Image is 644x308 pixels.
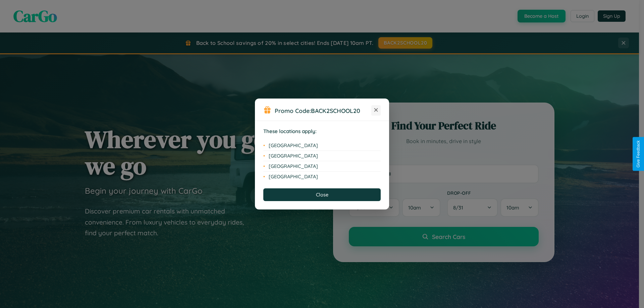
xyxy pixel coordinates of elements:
b: BACK2SCHOOL20 [311,107,360,114]
li: [GEOGRAPHIC_DATA] [263,140,381,151]
button: Close [263,188,381,201]
strong: These locations apply: [263,128,317,134]
li: [GEOGRAPHIC_DATA] [263,172,381,182]
h3: Promo Code: [275,107,371,114]
li: [GEOGRAPHIC_DATA] [263,151,381,161]
li: [GEOGRAPHIC_DATA] [263,161,381,172]
div: Give Feedback [636,140,641,168]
